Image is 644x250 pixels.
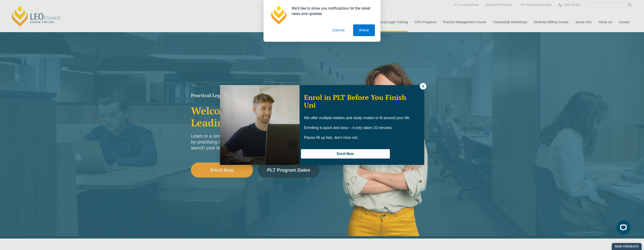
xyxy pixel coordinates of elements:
[613,219,632,238] iframe: LiveChat chat widget
[301,149,390,159] button: Enrol Now
[220,85,300,165] img: Woman in yellow blouse holding folders looking to the right and smiling
[304,116,410,120] span: We offer multiple intakes and study modes to fit around your life.
[269,6,288,24] img: notification icon
[304,136,358,140] span: Places fill up fast, don’t miss out.
[288,6,375,16] div: We'd like to show you notifications for the latest news and updates.
[304,93,406,110] span: Enrol in PLT Before You Finish Uni
[326,24,351,36] button: Cancel
[304,126,393,130] span: Enrolling is quick and easy – it only takes 10 minutes.
[420,83,426,90] button: Close
[353,24,375,36] button: Allow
